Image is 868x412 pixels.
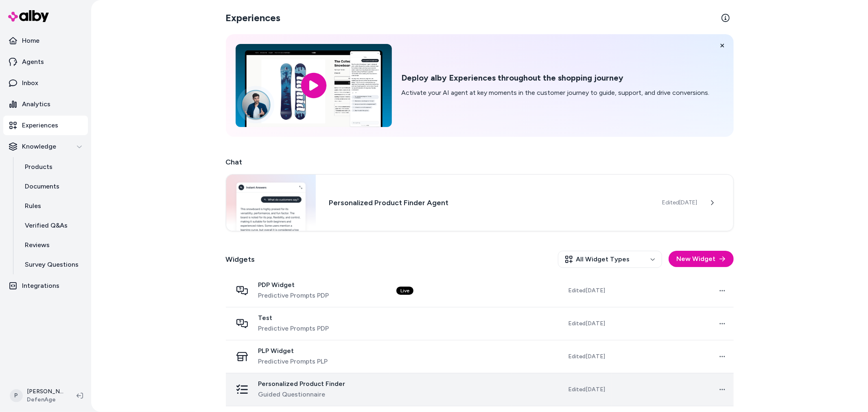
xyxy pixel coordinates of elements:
[402,73,710,83] h2: Deploy alby Experiences throughout the shopping journey
[25,201,41,211] p: Rules
[568,353,605,361] span: Edited [DATE]
[3,276,88,296] a: Integrations
[25,182,59,191] p: Documents
[17,177,88,196] a: Documents
[22,57,44,67] p: Agents
[8,10,49,22] img: alby Logo
[22,78,38,88] p: Inbox
[329,197,649,208] h3: Personalized Product Finder Agent
[226,174,734,231] a: Chat widgetPersonalized Product Finder AgentEdited[DATE]
[226,11,281,24] h2: Experiences
[258,281,329,289] span: PDP Widget
[258,390,345,399] span: Guided Questionnaire
[662,199,697,207] span: Edited [DATE]
[226,254,255,265] h2: Widgets
[402,88,710,98] p: Activate your AI agent at key moments in the customer journey to guide, support, and drive conver...
[17,235,88,255] a: Reviews
[3,52,88,72] a: Agents
[25,221,68,230] p: Verified Q&As
[17,157,88,177] a: Products
[10,389,23,402] span: P
[258,347,328,355] span: PLP Widget
[22,281,59,291] p: Integrations
[22,99,50,109] p: Analytics
[258,314,329,322] span: Test
[22,36,39,46] p: Home
[25,260,79,270] p: Survey Questions
[226,175,316,231] img: Chat widget
[27,388,63,396] p: [PERSON_NAME]
[258,324,329,333] span: Predictive Prompts PDP
[568,287,605,295] span: Edited [DATE]
[3,94,88,114] a: Analytics
[17,255,88,274] a: Survey Questions
[22,121,58,130] p: Experiences
[5,383,70,409] button: P[PERSON_NAME]DefenAge
[258,380,345,388] span: Personalized Product Finder
[22,142,56,151] p: Knowledge
[226,156,734,168] h2: Chat
[258,357,328,366] span: Predictive Prompts PLP
[258,291,329,300] span: Predictive Prompts PDP
[25,162,52,172] p: Products
[17,196,88,216] a: Rules
[558,251,662,268] button: All Widget Types
[25,240,50,250] p: Reviews
[3,73,88,93] a: Inbox
[3,116,88,135] a: Experiences
[396,287,413,295] div: Live
[568,386,605,394] span: Edited [DATE]
[3,31,88,50] a: Home
[17,216,88,235] a: Verified Q&As
[3,137,88,156] button: Knowledge
[669,251,734,267] button: New Widget
[27,396,63,404] span: DefenAge
[568,320,605,328] span: Edited [DATE]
